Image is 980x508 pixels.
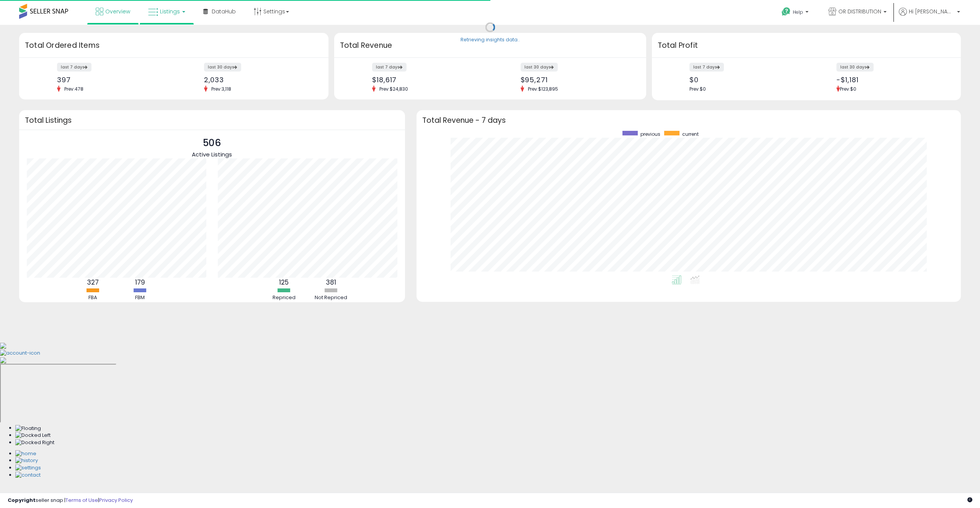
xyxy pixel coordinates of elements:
[212,8,236,15] span: DataHub
[15,472,41,479] img: Contact
[899,8,960,25] a: Hi [PERSON_NAME]
[682,131,699,137] span: current
[776,1,816,25] a: Help
[340,40,640,51] h3: Total Revenue
[793,9,803,15] span: Help
[838,8,881,15] span: OR DISTRIBUTION
[840,86,856,92] span: Prev: $0
[326,278,336,287] b: 381
[640,131,660,137] span: previous
[60,86,87,92] span: Prev: 478
[192,136,232,150] p: 506
[57,63,91,72] label: last 7 days
[909,8,955,15] span: Hi [PERSON_NAME]
[70,294,116,301] div: FBA
[135,278,145,287] b: 179
[279,278,289,287] b: 125
[15,439,54,446] img: Docked Right
[192,150,232,158] span: Active Listings
[105,8,130,15] span: Overview
[461,37,520,44] div: Retrieving insights data..
[658,40,955,51] h3: Total Profit
[308,294,354,301] div: Not Repriced
[689,86,706,92] span: Prev: $0
[160,8,180,15] span: Listings
[117,294,163,301] div: FBM
[521,63,558,72] label: last 30 days
[836,76,947,84] div: -$1,181
[781,7,791,16] i: Get Help
[261,294,307,301] div: Repriced
[372,76,484,84] div: $18,617
[689,76,800,84] div: $0
[204,63,241,72] label: last 30 days
[376,86,412,92] span: Prev: $24,830
[204,76,315,84] div: 2,033
[25,40,323,51] h3: Total Ordered Items
[25,117,399,123] h3: Total Listings
[372,63,407,72] label: last 7 days
[87,278,99,287] b: 327
[15,457,38,464] img: History
[15,450,36,458] img: Home
[15,425,41,432] img: Floating
[422,117,955,123] h3: Total Revenue - 7 days
[524,86,562,92] span: Prev: $123,895
[207,86,235,92] span: Prev: 3,118
[15,432,51,439] img: Docked Left
[15,464,41,472] img: Settings
[57,76,168,84] div: 397
[521,76,633,84] div: $95,271
[689,63,724,72] label: last 7 days
[836,63,874,72] label: last 30 days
